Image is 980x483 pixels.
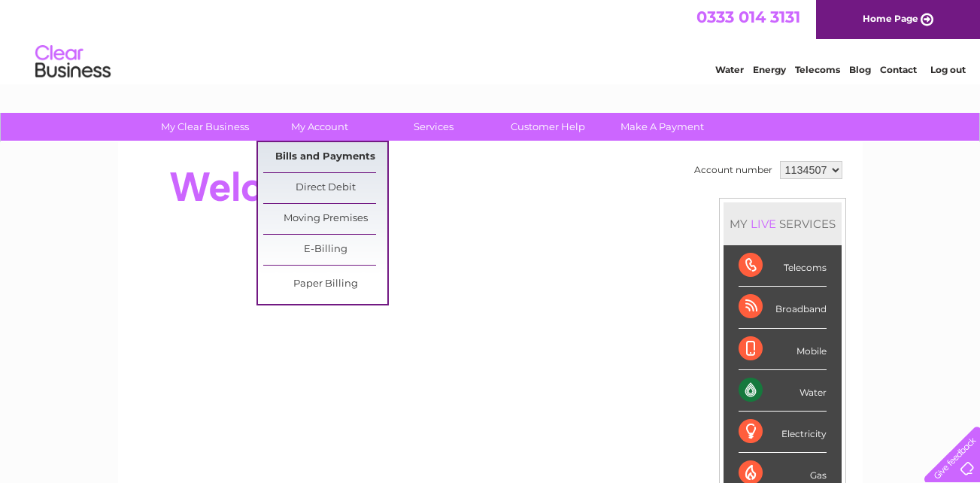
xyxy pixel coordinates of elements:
div: MY SERVICES [724,202,842,245]
a: Contact [880,64,917,75]
a: Log out [930,64,966,75]
a: Water [715,64,744,75]
div: Mobile [739,329,827,370]
img: logo.png [35,39,111,85]
a: Telecoms [795,64,840,75]
div: Water [739,370,827,412]
a: My Clear Business [143,113,267,141]
div: Electricity [739,412,827,453]
a: Moving Premises [263,204,387,234]
a: 0333 014 3131 [696,8,800,26]
a: Services [372,113,496,141]
div: Broadband [739,287,827,328]
a: Blog [849,64,871,75]
a: E-Billing [263,235,387,265]
a: Energy [753,64,786,75]
div: Telecoms [739,245,827,287]
a: Bills and Payments [263,142,387,172]
div: Clear Business is a trading name of Verastar Limited (registered in [GEOGRAPHIC_DATA] No. 3667643... [135,8,846,73]
a: Direct Debit [263,173,387,203]
a: My Account [257,113,381,141]
a: Customer Help [486,113,610,141]
a: Make A Payment [600,113,724,141]
div: LIVE [748,217,779,231]
td: Account number [690,157,776,183]
a: Paper Billing [263,269,387,299]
